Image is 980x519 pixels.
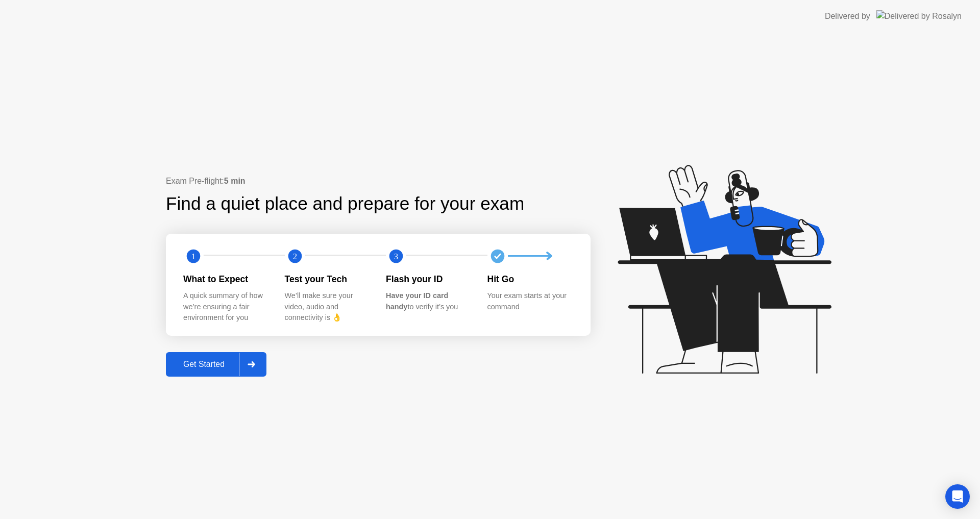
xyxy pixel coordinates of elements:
text: 3 [394,251,398,261]
div: Exam Pre-flight: [166,175,591,187]
div: to verify it’s you [386,290,471,312]
div: We’ll make sure your video, audio and connectivity is 👌 [285,290,370,324]
div: A quick summary of how we’re ensuring a fair environment for you [183,290,268,324]
b: Have your ID card handy [386,291,448,311]
div: Find a quiet place and prepare for your exam [166,190,526,217]
text: 1 [191,251,195,261]
div: Your exam starts at your command [487,290,573,312]
div: Hit Go [487,273,573,286]
text: 2 [292,251,297,261]
div: Test your Tech [285,273,370,286]
div: Open Intercom Messenger [945,484,970,509]
img: Delivered by Rosalyn [876,10,962,22]
div: Get Started [169,360,239,369]
div: What to Expect [183,273,268,286]
b: 5 min [224,177,246,185]
div: Flash your ID [386,273,471,286]
button: Get Started [166,352,266,377]
div: Delivered by [825,10,870,22]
